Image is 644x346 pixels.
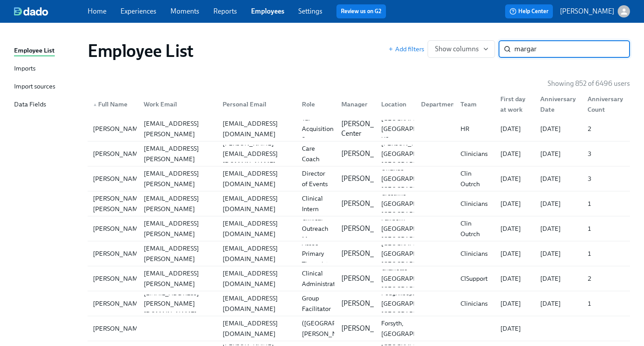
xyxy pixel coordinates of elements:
div: [DATE] [497,323,533,334]
a: Home [88,7,106,15]
div: Clinicians [457,298,493,309]
div: Clinicians [457,248,493,259]
div: [DATE] [537,248,581,259]
div: Anniversary Count [584,94,628,115]
div: 2 [584,124,628,134]
p: [PERSON_NAME] [341,324,396,333]
div: Orlando [GEOGRAPHIC_DATA] [GEOGRAPHIC_DATA] [378,163,449,194]
div: [DATE] [537,298,581,309]
p: [PERSON_NAME] [341,249,396,258]
a: Experiences [120,7,156,15]
a: Import sources [14,81,81,92]
div: 1 [584,198,628,209]
input: Search by name [514,40,630,58]
div: [PERSON_NAME][PERSON_NAME][EMAIL_ADDRESS][PERSON_NAME][DOMAIN_NAME][EMAIL_ADDRESS][DOMAIN_NAME]Ta... [88,117,630,141]
div: [DATE] [537,273,581,284]
a: Reports [213,7,237,15]
p: [PERSON_NAME] Center [341,119,396,138]
div: Fairborn [GEOGRAPHIC_DATA] [GEOGRAPHIC_DATA] [378,213,449,244]
div: Department [418,99,461,109]
div: [PERSON_NAME] [89,323,148,334]
a: Data Fields [14,99,81,110]
div: [PERSON_NAME] [89,273,148,284]
div: [PERSON_NAME][PERSON_NAME][EMAIL_ADDRESS][PERSON_NAME][DOMAIN_NAME][EMAIL_ADDRESS][DOMAIN_NAME]Cl... [88,266,630,291]
button: Add filters [388,45,424,53]
div: Clinicians [457,148,493,159]
div: [DATE] [497,198,533,209]
div: Personal Email [216,95,295,113]
span: ▲ [93,102,97,107]
div: 3 [584,148,628,159]
a: [PERSON_NAME][EMAIL_ADDRESS][DOMAIN_NAME]Outreach Manager ([GEOGRAPHIC_DATA], [PERSON_NAME] / [PE... [88,316,630,341]
p: [PERSON_NAME] [341,274,396,283]
div: [EMAIL_ADDRESS][DOMAIN_NAME] [219,118,295,139]
div: Work Email [137,95,216,113]
div: Data Fields [14,99,46,110]
div: [PERSON_NAME][EMAIL_ADDRESS][PERSON_NAME][DOMAIN_NAME] [140,208,216,250]
div: [EMAIL_ADDRESS][DOMAIN_NAME] [219,268,295,289]
div: Department [414,95,454,113]
div: First day at work [497,94,533,115]
a: Moments [170,7,199,15]
div: [PERSON_NAME][EMAIL_ADDRESS][PERSON_NAME][DOMAIN_NAME] [140,258,216,300]
div: Team [453,95,493,113]
div: 1 [584,248,628,259]
div: Clin Outrch [457,168,493,189]
div: [PERSON_NAME][EMAIL_ADDRESS][PERSON_NAME][DOMAIN_NAME] [140,158,216,200]
div: [DATE] [497,298,533,309]
div: Location [378,99,414,109]
div: [PERSON_NAME][EMAIL_ADDRESS][DOMAIN_NAME] [219,138,295,169]
div: [EMAIL_ADDRESS][DOMAIN_NAME] [219,243,295,264]
div: Clinical Administrator [298,268,344,289]
div: Full Name [89,99,137,109]
div: [PERSON_NAME] [GEOGRAPHIC_DATA] [GEOGRAPHIC_DATA] [378,138,449,169]
a: Imports [14,64,81,74]
div: [PERSON_NAME] [89,223,148,234]
p: [PERSON_NAME] [341,149,396,159]
a: Employees [251,7,284,15]
div: Personal Email [219,99,295,109]
div: [DATE] [497,273,533,284]
button: Show columns [428,40,495,58]
a: [PERSON_NAME][PERSON_NAME][EMAIL_ADDRESS][PERSON_NAME][DOMAIN_NAME][EMAIL_ADDRESS][DOMAIN_NAME]Cl... [88,266,630,291]
div: [PERSON_NAME][PERSON_NAME][EMAIL_ADDRESS][PERSON_NAME][DOMAIN_NAME][PERSON_NAME][EMAIL_ADDRESS][D... [88,141,630,166]
div: [PERSON_NAME][PERSON_NAME][EMAIL_ADDRESS][PERSON_NAME][DOMAIN_NAME][EMAIL_ADDRESS][DOMAIN_NAME]Di... [88,166,630,191]
a: Review us on G2 [341,7,382,16]
div: [GEOGRAPHIC_DATA] [GEOGRAPHIC_DATA] [GEOGRAPHIC_DATA] [378,238,449,269]
div: [PERSON_NAME][EMAIL_ADDRESS][PERSON_NAME][DOMAIN_NAME][EMAIL_ADDRESS][DOMAIN_NAME]Group Facilitat... [88,291,630,316]
div: [EMAIL_ADDRESS][DOMAIN_NAME] [219,193,295,214]
div: [DATE] [497,124,533,134]
a: Employee List [14,46,81,56]
div: [EMAIL_ADDRESS][DOMAIN_NAME] [219,218,295,239]
p: Showing 852 of 6496 users [548,79,630,88]
img: dado [14,7,48,16]
div: [PERSON_NAME][EMAIL_ADDRESS][PERSON_NAME][DOMAIN_NAME] [140,133,216,175]
div: Role [298,99,335,109]
div: Anniversary Date [533,95,581,113]
div: [PERSON_NAME] [89,124,148,134]
div: Crestline [GEOGRAPHIC_DATA] [GEOGRAPHIC_DATA] [378,188,449,219]
div: [PERSON_NAME][EMAIL_ADDRESS][PERSON_NAME][DOMAIN_NAME] [140,108,216,150]
div: HR [457,124,493,134]
div: Location [374,95,414,113]
div: [DATE] [537,173,581,184]
div: Manager [334,95,374,113]
a: [PERSON_NAME][EMAIL_ADDRESS][PERSON_NAME][DOMAIN_NAME][EMAIL_ADDRESS][DOMAIN_NAME]Group Facilitat... [88,291,630,316]
div: Tal Acquisition Spec [298,113,337,145]
div: [PERSON_NAME] [89,148,148,159]
div: [DATE] [497,223,533,234]
div: Care Coach [298,143,335,164]
div: Poughkeepsie [GEOGRAPHIC_DATA] [GEOGRAPHIC_DATA] [378,288,449,319]
div: [PERSON_NAME] [PERSON_NAME][PERSON_NAME][EMAIL_ADDRESS][PERSON_NAME][DOMAIN_NAME][EMAIL_ADDRESS][... [88,191,630,216]
div: Group Facilitator [298,293,335,314]
div: [PERSON_NAME][PERSON_NAME][EMAIL_ADDRESS][PERSON_NAME][DOMAIN_NAME][EMAIL_ADDRESS][DOMAIN_NAME]As... [88,241,630,266]
div: [PERSON_NAME] [89,173,148,184]
a: dado [14,7,88,16]
div: [PERSON_NAME] [89,298,148,309]
p: [PERSON_NAME] [341,224,396,233]
a: [PERSON_NAME][PERSON_NAME][EMAIL_ADDRESS][PERSON_NAME][DOMAIN_NAME][EMAIL_ADDRESS][DOMAIN_NAME]Di... [88,166,630,191]
a: [PERSON_NAME][PERSON_NAME][EMAIL_ADDRESS][PERSON_NAME][DOMAIN_NAME][EMAIL_ADDRESS][DOMAIN_NAME]Cl... [88,216,630,241]
div: Anniversary Count [580,95,628,113]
